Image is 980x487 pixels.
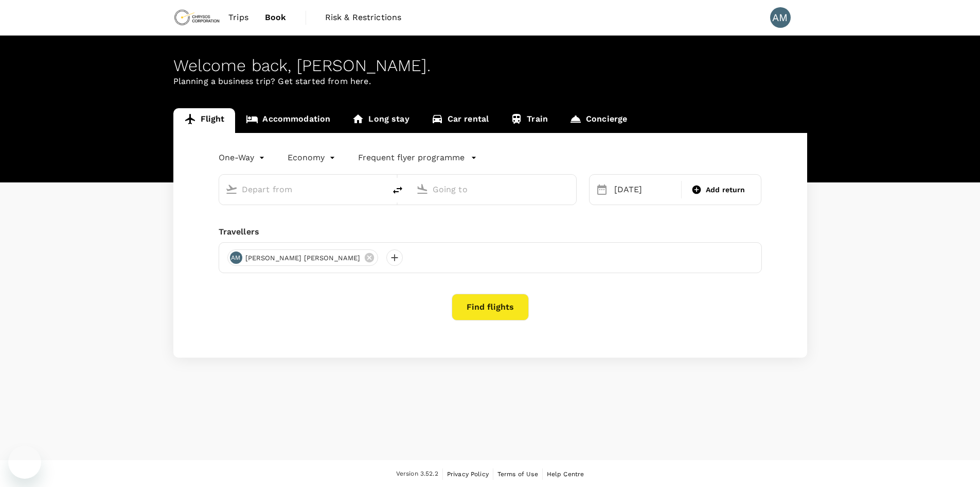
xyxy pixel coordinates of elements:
p: Frequent flyer programme [358,152,465,164]
span: Terms of Use [497,471,538,478]
a: Car rental [420,108,500,133]
div: AM [770,7,791,28]
span: Book [265,11,287,24]
a: Accommodation [235,108,341,133]
button: Find flights [452,294,529,321]
a: Terms of Use [497,468,538,480]
span: Trips [228,11,248,24]
div: Welcome back , [PERSON_NAME] . [173,56,807,75]
div: Travellers [219,226,762,238]
div: AM[PERSON_NAME] [PERSON_NAME] [227,249,378,266]
span: Risk & Restrictions [325,11,402,24]
input: Depart from [242,181,364,197]
span: [PERSON_NAME] [PERSON_NAME] [239,253,367,263]
a: Privacy Policy [447,468,489,480]
div: One-Way [219,149,267,166]
button: Frequent flyer programme [358,152,477,164]
div: AM [230,251,242,264]
button: Open [569,188,571,190]
span: Help Centre [547,471,584,478]
div: Economy [288,149,337,166]
span: Version 3.52.2 [396,469,438,479]
a: Long stay [341,108,420,133]
button: delete [385,178,410,203]
a: Help Centre [547,468,584,480]
p: Planning a business trip? Get started from here. [173,75,807,88]
input: Going to [433,181,555,197]
iframe: Button to launch messaging window [8,446,41,479]
a: Train [500,108,559,133]
span: Privacy Policy [447,471,489,478]
div: [DATE] [610,179,679,200]
img: Chrysos Corporation [173,6,221,29]
a: Flight [173,108,236,133]
button: Open [378,188,380,190]
span: Add return [706,184,745,195]
a: Concierge [559,108,638,133]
